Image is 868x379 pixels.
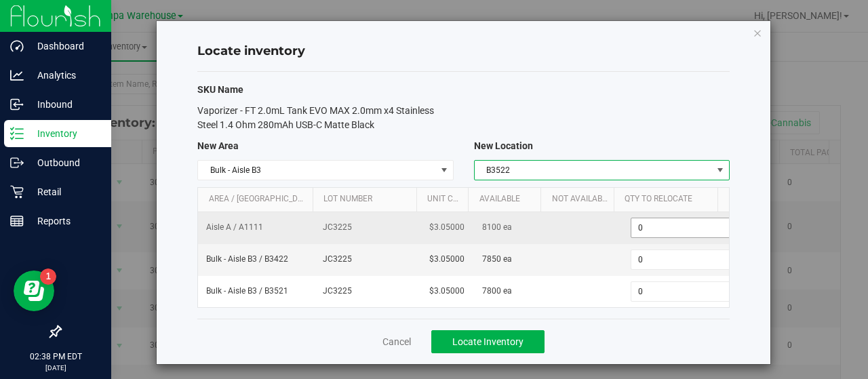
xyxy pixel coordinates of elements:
[10,127,24,140] inline-svg: Inventory
[40,268,56,285] iframe: Resource center unread badge
[197,140,239,151] span: New Area
[382,335,411,348] a: Cancel
[24,213,105,229] p: Reports
[429,285,465,298] span: $3.05000
[206,221,263,234] span: Aisle A / A1111
[452,336,524,347] span: Locate Inventory
[427,194,463,205] a: Unit Cost
[206,285,288,298] span: Bulk - Aisle B3 / B3521
[24,38,105,54] p: Dashboard
[482,221,512,234] span: 8100 ea
[24,125,105,142] p: Inventory
[6,363,105,373] p: [DATE]
[24,184,105,200] p: Retail
[10,185,24,199] inline-svg: Retail
[209,194,308,205] a: Area / [GEOGRAPHIC_DATA]
[479,194,536,205] a: Available
[10,98,24,111] inline-svg: Inbound
[631,218,731,237] input: 0
[197,43,730,60] h4: Locate inventory
[197,84,243,95] span: SKU Name
[431,330,545,353] button: Locate Inventory
[24,96,105,113] p: Inbound
[10,156,24,169] inline-svg: Outbound
[323,253,413,266] span: JC3225
[10,39,24,53] inline-svg: Dashboard
[10,68,24,82] inline-svg: Analytics
[197,105,434,130] span: Vaporizer - FT 2.0mL Tank EVO MAX 2.0mm x4 Stainless Steel 1.4 Ohm 280mAh USB-C Matte Black
[552,194,609,205] a: Not Available
[429,221,465,234] span: $3.05000
[631,250,731,269] input: 0
[474,140,533,151] span: New Location
[482,253,512,266] span: 7850 ea
[323,194,411,205] a: Lot Number
[429,253,465,266] span: $3.05000
[323,221,413,234] span: JC3225
[10,214,24,228] inline-svg: Reports
[24,155,105,171] p: Outbound
[198,161,435,180] span: Bulk - Aisle B3
[14,271,54,311] iframe: Resource center
[24,67,105,83] p: Analytics
[435,161,452,180] span: select
[475,161,712,180] span: B3522
[712,161,729,180] span: select
[206,253,288,266] span: Bulk - Aisle B3 / B3422
[323,285,413,298] span: JC3225
[631,282,731,301] input: 0
[625,194,713,205] a: Qty to Relocate
[6,351,105,363] p: 02:38 PM EDT
[482,285,512,298] span: 7800 ea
